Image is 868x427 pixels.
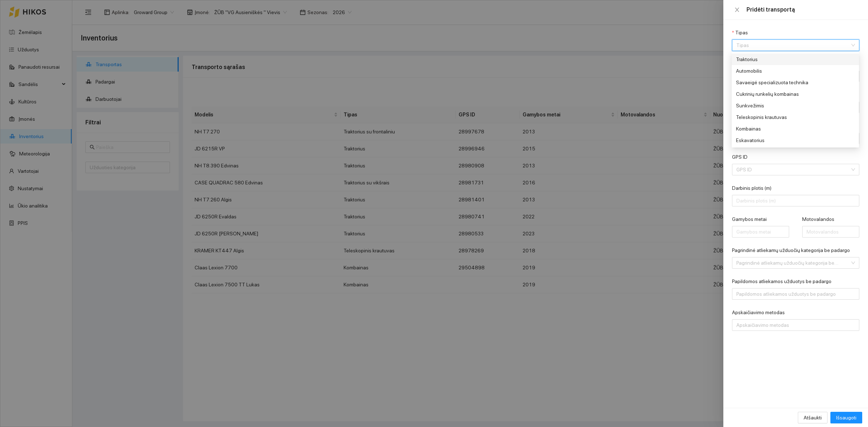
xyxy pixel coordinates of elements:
[836,414,856,422] span: Išsaugoti
[736,102,844,110] div: Sunkvežimis
[732,184,771,192] label: Darbinis plotis (m)
[732,134,859,146] div: Eskavatorius
[736,136,844,144] div: Eskavatorius
[736,55,844,63] div: Traktorius
[732,65,859,77] div: Automobilis
[732,111,859,123] div: Teleskopinis krautuvas
[732,215,767,223] label: Gamybos metai
[732,100,859,111] div: Sunkvežimis
[732,247,850,254] label: Pagrindinė atliekamų užduočių kategorija be padargo
[732,29,748,37] label: Tipas
[732,123,859,134] div: Kombainas
[732,77,859,88] div: Savaeigė specializuota technika
[746,6,859,14] div: Pridėti transportą
[798,412,827,423] button: Atšaukti
[732,226,789,238] input: Gamybos metai
[732,195,859,206] input: Darbinis plotis (m)
[732,54,859,65] div: Traktorius
[734,7,740,13] span: close
[736,113,844,121] div: Teleskopinis krautuvas
[736,78,844,86] div: Savaeigė specializuota technika
[732,153,748,161] label: GPS ID
[736,90,844,98] div: Cukrinių runkelių kombainas
[732,309,785,316] label: Apskaičiavimo metodas
[802,226,859,238] input: Motovalandos
[804,414,822,422] span: Atšaukti
[736,125,844,133] div: Kombainas
[736,257,850,268] input: Pagrindinė atliekamų užduočių kategorija be padargo
[732,88,859,100] div: Cukrinių runkelių kombainas
[732,278,831,285] label: Papildomos atliekamos užduotys be padargo
[732,7,742,13] button: Close
[830,412,862,423] button: Išsaugoti
[736,67,844,75] div: Automobilis
[802,215,834,223] label: Motovalandos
